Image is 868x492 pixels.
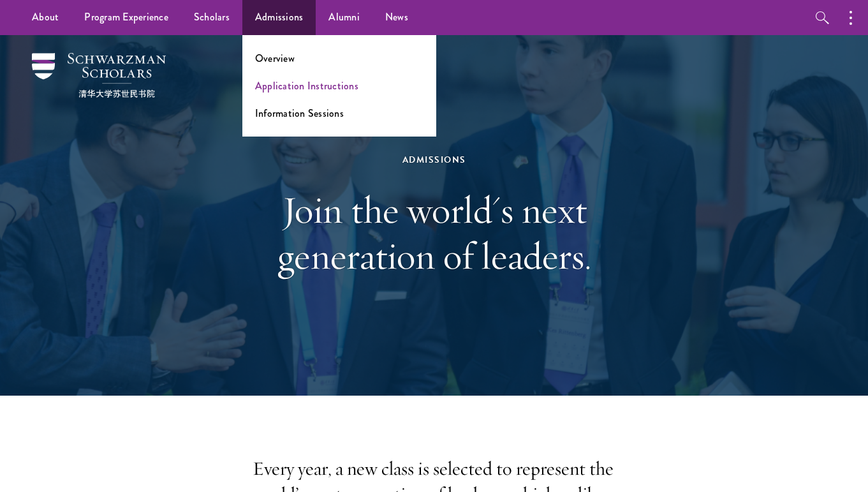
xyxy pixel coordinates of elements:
div: Admissions [214,152,654,168]
a: Information Sessions [255,106,344,121]
img: Schwarzman Scholars [32,53,166,98]
a: Application Instructions [255,78,358,93]
a: Overview [255,51,295,66]
h1: Join the world's next generation of leaders. [214,187,654,279]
